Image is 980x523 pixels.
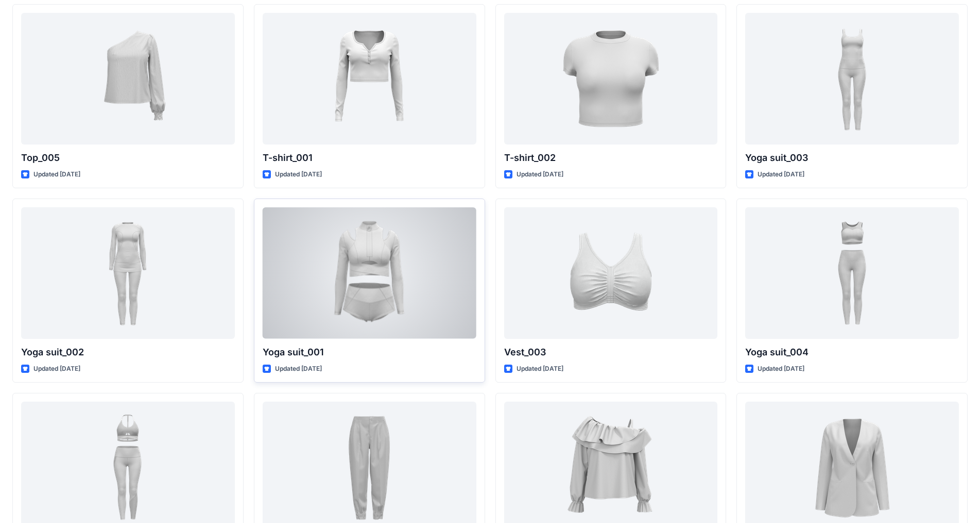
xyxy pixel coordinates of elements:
[263,207,476,338] a: Yoga suit_001
[263,13,476,144] a: T-shirt_001
[745,345,959,359] p: Yoga suit_004
[33,364,80,374] p: Updated [DATE]
[745,13,959,144] a: Yoga suit_003
[758,169,804,180] p: Updated [DATE]
[517,364,563,374] p: Updated [DATE]
[263,345,476,359] p: Yoga suit_001
[745,207,959,338] a: Yoga suit_004
[263,151,476,165] p: T-shirt_001
[504,151,718,165] p: T-shirt_002
[21,207,235,338] a: Yoga suit_002
[504,345,718,359] p: Vest_003
[21,13,235,144] a: Top_005
[275,169,322,180] p: Updated [DATE]
[33,169,80,180] p: Updated [DATE]
[504,13,718,144] a: T-shirt_002
[745,151,959,165] p: Yoga suit_003
[21,345,235,359] p: Yoga suit_002
[517,169,563,180] p: Updated [DATE]
[758,364,804,374] p: Updated [DATE]
[21,151,235,165] p: Top_005
[504,207,718,338] a: Vest_003
[275,364,322,374] p: Updated [DATE]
